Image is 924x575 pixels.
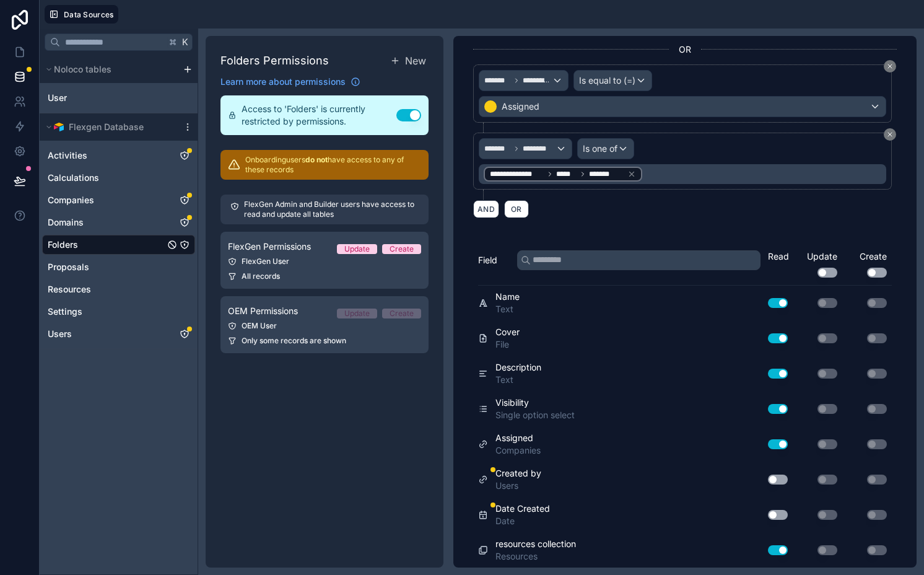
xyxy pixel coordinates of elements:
span: Cover [495,326,520,338]
span: Text [495,374,541,386]
button: Assigned [479,96,886,117]
span: Date [495,515,550,527]
span: Assigned [502,100,539,113]
span: Activities [48,149,87,162]
span: OR [679,43,691,56]
button: Is equal to (=) [573,70,652,91]
span: Single option select [495,409,575,421]
div: Companies [42,190,195,210]
span: Folders [48,239,78,251]
div: Update [793,250,842,278]
strong: do not [305,155,328,164]
div: scrollable content [40,56,198,349]
span: Date Created [495,503,550,515]
div: Create [390,309,414,318]
span: Visibility [495,397,575,409]
a: Learn more about permissions [220,76,360,88]
div: OEM User [228,321,421,331]
span: Settings [48,305,82,318]
div: Resources [42,279,195,299]
button: AND [473,200,499,218]
div: Proposals [42,257,195,277]
button: Noloco tables [42,61,178,78]
span: Access to 'Folders' is currently restricted by permissions. [242,103,396,128]
span: Users [48,328,72,340]
span: Calculations [48,172,99,184]
span: Domains [48,216,84,229]
span: New [405,53,426,68]
span: All records [242,271,280,281]
span: Resources [48,283,91,296]
div: Users [42,324,195,344]
button: OR [504,200,529,218]
span: FlexGen Permissions [228,240,311,253]
span: Name [495,291,520,303]
button: New [388,51,429,71]
span: Assigned [495,432,541,444]
div: Folders [42,235,195,255]
button: Data Sources [45,5,118,24]
span: Flexgen Database [69,121,144,133]
a: OEM PermissionsUpdateCreateOEM UserOnly some records are shown [220,296,429,353]
div: Read [768,250,793,263]
p: FlexGen Admin and Builder users have access to read and update all tables [244,200,419,219]
span: OR [508,204,525,214]
div: Calculations [42,168,195,188]
span: Proposals [48,261,89,273]
span: User [48,92,67,104]
div: FlexGen User [228,257,421,266]
div: User [42,88,195,108]
span: Users [495,480,541,492]
span: Learn more about permissions [220,76,346,88]
span: Data Sources [64,10,114,19]
span: Companies [48,194,94,206]
span: Is one of [583,143,617,155]
span: Is equal to (=) [579,74,635,87]
div: Create [842,250,892,278]
span: Noloco tables [54,63,111,76]
div: Domains [42,213,195,232]
img: Airtable Logo [54,122,64,132]
div: Update [344,309,370,318]
span: Resources [495,550,576,563]
span: Only some records are shown [242,336,346,346]
div: Update [344,244,370,254]
span: Description [495,361,541,374]
span: resources collection [495,538,576,550]
button: Is one of [577,138,634,159]
span: K [181,38,190,46]
button: Airtable LogoFlexgen Database [42,118,178,136]
span: File [495,338,520,351]
span: Companies [495,444,541,457]
p: Onboarding users have access to any of these records [245,155,421,175]
a: FlexGen PermissionsUpdateCreateFlexGen UserAll records [220,232,429,289]
h1: Folders Permissions [220,52,329,69]
div: Create [390,244,414,254]
div: Settings [42,302,195,322]
div: Activities [42,146,195,165]
span: OEM Permissions [228,305,298,317]
span: Field [478,254,497,266]
span: Created by [495,467,541,480]
span: Text [495,303,520,315]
